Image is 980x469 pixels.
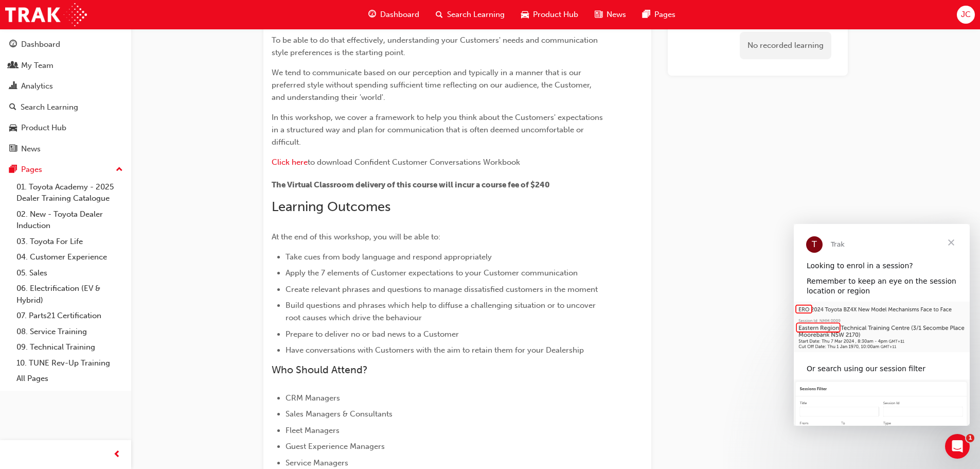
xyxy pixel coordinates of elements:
a: pages-iconPages [634,4,684,25]
span: up-icon [116,163,123,177]
span: people-icon [9,61,17,71]
span: news-icon [595,8,602,21]
span: car-icon [521,8,529,21]
span: Guest Experience Managers [286,442,385,451]
span: At the end of this workshop, you will be able to: [272,232,440,241]
span: Pages [654,9,675,21]
span: Take cues from body language and respond appropriately [286,252,492,262]
span: search-icon [9,103,16,112]
div: News [21,143,41,155]
span: prev-icon [113,448,121,461]
img: Trak [5,3,87,26]
span: Product Hub [533,9,578,21]
span: guage-icon [368,8,376,21]
a: search-iconSearch Learning [427,4,513,25]
div: Search Learning [21,101,78,113]
span: chart-icon [9,82,17,91]
span: Service Managers [286,458,348,467]
span: search-icon [436,8,443,21]
a: 07. Parts21 Certification [12,308,127,324]
span: car-icon [9,124,17,133]
span: Build questions and phrases which help to diffuse a challenging situation or to uncover root caus... [286,301,598,322]
a: Analytics [4,77,127,96]
a: All Pages [12,371,127,387]
div: No recorded learning [740,32,831,59]
a: News [4,140,127,159]
div: My Team [21,60,54,72]
button: JC [957,6,975,24]
div: Analytics [21,80,53,92]
a: 08. Service Training [12,324,127,340]
span: We tend to communicate based on our perception and typically in a manner that is our preferred st... [272,68,594,102]
a: 06. Electrification (EV & Hybrid) [12,281,127,308]
span: pages-icon [643,8,650,21]
a: Dashboard [4,35,127,54]
div: Dashboard [21,39,60,50]
div: Pages [21,164,42,176]
a: Search Learning [4,98,127,117]
button: Pages [4,160,127,179]
a: 02. New - Toyota Dealer Induction [12,206,127,234]
span: Dashboard [380,9,419,21]
span: 1 [966,434,974,442]
div: Product Hub [21,122,66,134]
span: Fleet Managers [286,426,340,435]
span: Learning Outcomes [272,199,390,215]
a: My Team [4,56,127,75]
a: 05. Sales [12,265,127,281]
span: JC [961,9,971,21]
span: Have conversations with Customers with the aim to retain them for your Dealership [286,345,584,355]
span: Search Learning [447,9,505,21]
a: news-iconNews [586,4,634,25]
span: Apply the 7 elements of Customer expectations to your Customer communication [286,268,578,277]
span: guage-icon [9,40,17,49]
span: Who Should Attend? [272,364,368,376]
span: news-icon [9,145,17,154]
iframe: Intercom live chat [945,434,970,459]
a: Click here [272,158,308,167]
iframe: Intercom live chat message [794,224,970,426]
span: Create relevant phrases and questions to manage dissatisfied customers in the moment [286,285,598,294]
span: pages-icon [9,165,17,175]
a: car-iconProduct Hub [513,4,586,25]
span: News [607,9,626,21]
button: DashboardMy TeamAnalyticsSearch LearningProduct HubNews [4,33,127,160]
span: To be able to do that effectively, understanding your Customers' needs and communication style pr... [272,36,600,57]
a: 04. Customer Experience [12,249,127,265]
span: CRM Managers [286,393,340,403]
span: Sales Managers & Consultants [286,409,393,419]
a: Product Hub [4,118,127,137]
span: Prepare to deliver no or bad news to a Customer [286,329,459,339]
a: 03. Toyota For Life [12,234,127,250]
a: 09. Technical Training [12,339,127,355]
a: 01. Toyota Academy - 2025 Dealer Training Catalogue [12,179,127,206]
span: The Virtual Classroom delivery of this course will incur a course fee of $240 [272,180,550,189]
span: In this workshop, we cover a framework to help you think about the Customers' expectations in a s... [272,113,605,147]
a: 10. TUNE Rev-Up Training [12,355,127,371]
span: to download Confident Customer Conversations Workbook [308,158,520,167]
a: guage-iconDashboard [360,4,427,25]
